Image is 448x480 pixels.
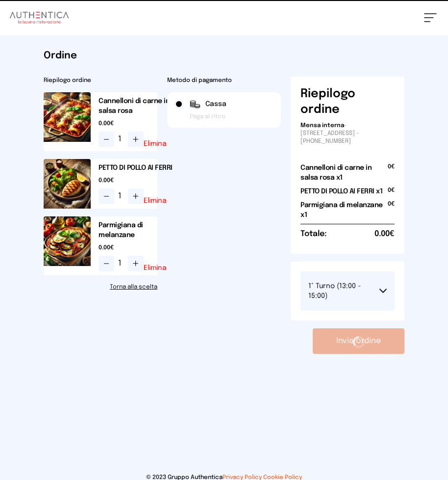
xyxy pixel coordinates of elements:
span: 1 [118,258,124,269]
span: 1° Turno (13:00 - 15:00) [308,283,361,299]
h2: Cannelloni di carne in salsa rosa [99,96,174,116]
h6: Riepilogo ordine [300,86,395,118]
button: 1° Turno (13:00 - 15:00) [300,271,395,311]
h6: Totale: [300,228,326,240]
span: 0.00€ [99,120,174,128]
h2: PETTO DI POLLO AI FERRI x1 [300,187,382,196]
h2: PETTO DI POLLO AI FERRI [99,163,174,173]
img: media [44,216,91,266]
span: 0€ [388,163,395,187]
h2: Parmigiana di melanzane [99,220,174,240]
h2: Parmigiana di melanzane x1 [300,200,388,220]
button: Elimina [144,140,167,147]
span: 1 [118,190,124,202]
span: 0.00€ [374,228,395,240]
span: Paga al ritiro [190,113,225,121]
span: 0.00€ [99,244,174,252]
span: 0.00€ [99,177,174,185]
span: 1 [118,133,124,145]
p: - [STREET_ADDRESS] - [PHONE_NUMBER] [300,122,395,145]
h2: Metodo di pagamento [167,77,281,84]
a: Torna alla scelta [44,283,157,291]
span: Mensa interna [300,123,344,129]
span: 0€ [388,187,395,200]
h1: Ordine [44,49,404,63]
img: media [44,159,91,209]
button: Elimina [144,197,167,204]
h2: Riepilogo ordine [44,77,157,84]
button: Elimina [144,265,167,271]
span: 0€ [388,200,395,224]
h2: Cannelloni di carne in salsa rosa x1 [300,163,388,183]
img: media [44,92,91,142]
img: logo.8f33a47.png [10,12,69,24]
span: Cassa [205,99,226,109]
